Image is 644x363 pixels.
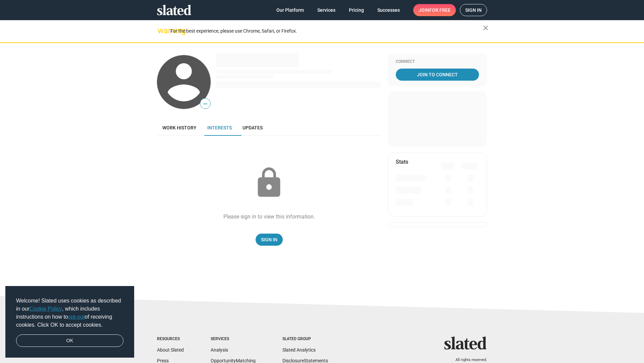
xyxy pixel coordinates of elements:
mat-icon: warning [158,27,166,35]
span: Sign In [261,234,277,246]
span: Sign in [465,4,482,16]
a: Cookie Policy [30,306,62,312]
a: Interests [202,120,237,136]
a: Sign In [256,234,283,246]
div: Resources [157,336,184,342]
mat-icon: close [482,24,490,32]
span: Join [419,4,450,16]
span: Join To Connect [397,69,478,81]
a: Updates [237,120,268,136]
mat-icon: lock [252,166,286,200]
div: Slated Group [282,336,328,342]
a: dismiss cookie message [16,334,123,347]
a: opt-out [68,314,85,320]
span: Welcome! Slated uses cookies as described in our , which includes instructions on how to of recei... [16,297,123,329]
a: Joinfor free [413,4,456,16]
a: Our Platform [271,4,309,16]
div: For the best experience, please use Chrome, Safari, or Firefox. [170,27,483,36]
span: Interests [207,125,232,130]
a: Join To Connect [396,69,479,81]
div: Please sign in to view this information. [223,213,315,220]
span: — [200,99,210,108]
span: Work history [162,125,197,130]
span: Successes [377,4,400,16]
span: Pricing [349,4,364,16]
a: Pricing [343,4,369,16]
a: Work history [157,120,202,136]
span: Our Platform [276,4,304,16]
div: cookieconsent [5,286,134,358]
span: Updates [243,125,263,130]
a: Successes [372,4,405,16]
span: Services [317,4,335,16]
div: Services [211,336,256,342]
a: Sign in [460,4,487,16]
span: for free [429,4,450,16]
a: About Slated [157,347,184,353]
a: Slated Analytics [282,347,316,353]
a: Analysis [211,347,228,353]
div: Connect [396,59,479,65]
mat-card-title: Stats [396,158,408,165]
a: Services [312,4,341,16]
